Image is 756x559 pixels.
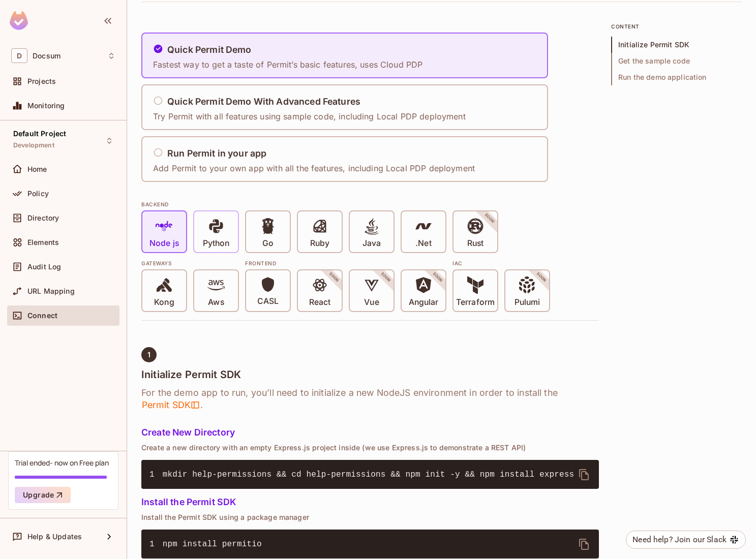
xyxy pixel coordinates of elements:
div: Frontend [245,259,446,267]
span: Monitoring [27,102,65,110]
span: Permit SDK [141,399,200,411]
h5: Create New Directory [141,427,599,438]
h5: Quick Permit Demo [167,45,252,55]
span: 1 [149,538,163,550]
span: Policy [27,190,49,198]
span: SOON [522,258,561,297]
span: Connect [27,312,57,320]
button: Upgrade [15,487,71,503]
button: delete [572,462,596,487]
p: Kong [154,297,174,307]
span: 1 [149,469,163,481]
h5: Quick Permit Demo With Advanced Features [167,97,360,107]
h5: Install the Permit SDK [141,497,599,507]
span: SOON [418,258,458,297]
span: Directory [27,214,59,222]
p: Angular [409,297,439,307]
span: Get the sample code [611,53,742,69]
p: Rust [467,238,483,249]
p: Ruby [310,238,329,249]
p: Add Permit to your own app with all the features, including Local PDP deployment [153,163,475,174]
span: Development [13,141,54,149]
span: Workspace: Docsum [33,52,61,60]
p: Vue [364,297,379,307]
p: Pulumi [515,297,540,307]
span: Audit Log [27,263,61,271]
p: Go [262,238,274,249]
span: URL Mapping [27,287,75,295]
span: npm install permitio [163,540,262,549]
div: Trial ended- now on Free plan [15,458,109,468]
span: Run the demo application [611,69,742,85]
span: mkdir help-permissions && cd help-permissions && npm init -y && npm install express [163,470,574,479]
p: Aws [208,297,224,307]
p: React [309,297,330,307]
p: .Net [415,238,431,249]
div: BACKEND [141,200,599,208]
p: Java [362,238,381,249]
span: SOON [470,199,509,238]
p: Python [203,238,229,249]
h5: Run Permit in your app [167,148,266,159]
p: CASL [257,296,279,306]
div: Need help? Join our Slack [632,534,727,546]
h4: Initialize Permit SDK [141,368,599,381]
span: Home [27,165,47,173]
p: Create a new directory with an empty Express.js project inside (we use Express.js to demonstrate ... [141,444,599,452]
button: delete [572,532,596,556]
span: Elements [27,238,59,246]
span: Projects [27,77,56,85]
p: Fastest way to get a taste of Permit’s basic features, uses Cloud PDP [153,59,422,70]
span: SOON [314,258,354,297]
span: SOON [366,258,406,297]
p: Terraform [456,297,495,307]
span: Default Project [13,130,66,138]
span: Help & Updates [27,533,82,541]
span: 1 [147,351,150,359]
img: SReyMgAAAABJRU5ErkJggg== [10,11,28,30]
p: Install the Permit SDK using a package manager [141,513,599,521]
span: D [11,48,27,63]
h6: For the demo app to run, you’ll need to initialize a new NodeJS environment in order to install t... [141,387,599,411]
p: content [611,22,742,30]
span: Initialize Permit SDK [611,37,742,53]
p: Try Permit with all features using sample code, including Local PDP deployment [153,111,466,122]
div: IAC [452,259,550,267]
div: Gateways [141,259,239,267]
p: Node js [149,238,179,249]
